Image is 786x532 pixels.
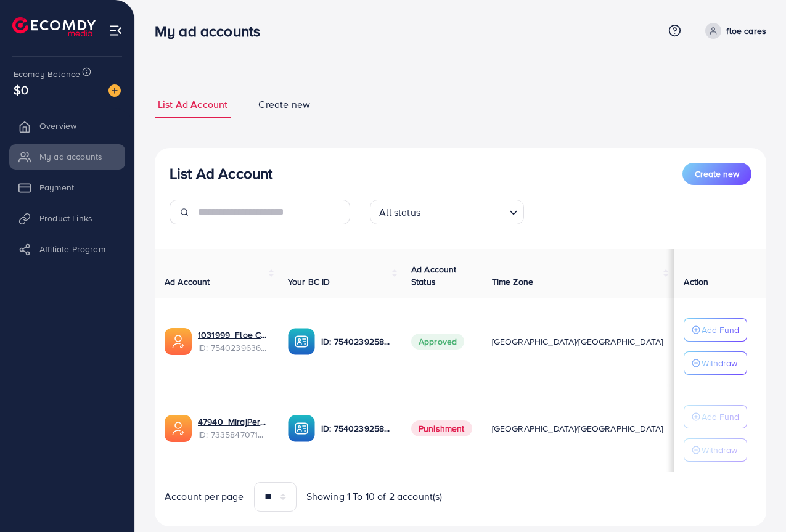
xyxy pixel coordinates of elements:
[288,328,315,355] img: ic-ba-acc.ded83a64.svg
[492,276,533,288] span: Time Zone
[258,97,310,112] span: Create new
[165,328,192,355] img: ic-ads-acc.e4c84228.svg
[108,84,121,97] img: image
[288,276,330,288] span: Your BC ID
[370,200,524,224] div: Search for option
[700,23,766,39] a: floe cares
[492,422,663,435] span: [GEOGRAPHIC_DATA]/[GEOGRAPHIC_DATA]
[14,68,80,80] span: Ecomdy Balance
[684,318,747,342] button: Add Fund
[702,443,737,457] p: Withdraw
[108,23,123,38] img: menu
[684,276,708,288] span: Action
[170,165,272,182] h3: List Ad Account
[321,334,391,349] p: ID: 7540239258766950407
[158,97,227,112] span: List Ad Account
[702,322,739,337] p: Add Fund
[288,415,315,442] img: ic-ba-acc.ded83a64.svg
[377,203,423,221] span: All status
[424,201,504,221] input: Search for option
[321,421,391,436] p: ID: 7540239258766950407
[684,438,747,462] button: Withdraw
[411,420,472,436] span: Punishment
[165,415,192,442] img: ic-ads-acc.e4c84228.svg
[682,163,751,185] button: Create new
[695,168,739,180] span: Create new
[165,276,210,288] span: Ad Account
[411,263,457,288] span: Ad Account Status
[702,356,737,370] p: Withdraw
[684,405,747,428] button: Add Fund
[198,415,268,428] a: 47940_MirajPerfumes_1708010012354
[14,81,28,99] span: $0
[492,335,663,348] span: [GEOGRAPHIC_DATA]/[GEOGRAPHIC_DATA]
[411,334,464,350] span: Approved
[155,22,270,40] h3: My ad accounts
[165,489,244,504] span: Account per page
[198,329,268,354] div: <span class='underline'>1031999_Floe Cares ad acc no 1_1755598915786</span></br>7540239636447166482
[726,23,766,38] p: floe cares
[12,17,96,36] img: logo
[702,409,739,424] p: Add Fund
[198,342,268,354] span: ID: 7540239636447166482
[306,489,443,504] span: Showing 1 To 10 of 2 account(s)
[198,329,268,341] a: 1031999_Floe Cares ad acc no 1_1755598915786
[684,351,747,375] button: Withdraw
[198,428,268,441] span: ID: 7335847071930531842
[198,415,268,441] div: <span class='underline'>47940_MirajPerfumes_1708010012354</span></br>7335847071930531842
